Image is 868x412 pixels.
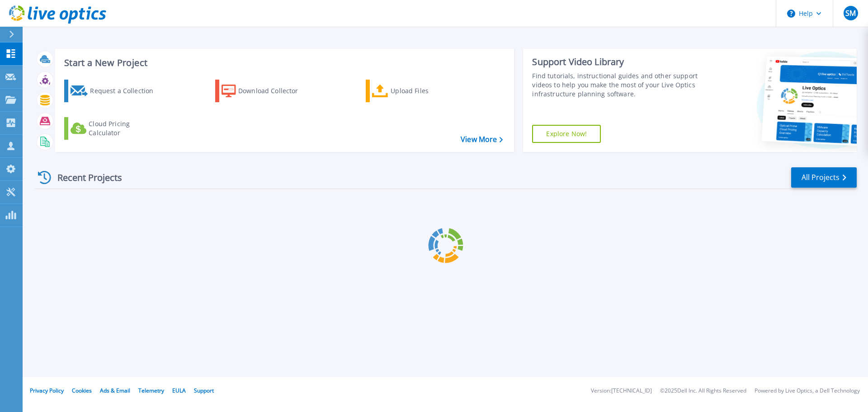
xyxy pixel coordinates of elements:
a: Privacy Policy [30,387,64,394]
div: Cloud Pricing Calculator [89,119,161,137]
a: Upload Files [366,80,467,102]
li: © 2025 Dell Inc. All Rights Reserved [660,388,746,394]
li: Powered by Live Optics, a Dell Technology [755,388,860,394]
a: Explore Now! [532,125,601,143]
a: Ads & Email [100,387,130,394]
a: Download Collector [215,80,316,102]
a: Cookies [72,387,92,394]
a: Cloud Pricing Calculator [64,117,165,140]
h3: Start a New Project [64,58,503,68]
span: SM [845,9,856,17]
a: Telemetry [138,387,164,394]
a: EULA [172,387,186,394]
div: Recent Projects [35,166,134,189]
a: All Projects [791,167,857,188]
li: Version: [TECHNICAL_ID] [591,388,652,394]
a: Request a Collection [64,80,165,102]
div: Support Video Library [532,56,702,68]
a: Support [194,387,214,394]
div: Upload Files [391,82,463,100]
div: Request a Collection [90,82,162,100]
div: Download Collector [238,82,311,100]
div: Find tutorials, instructional guides and other support videos to help you make the most of your L... [532,71,702,99]
a: View More [461,135,503,144]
